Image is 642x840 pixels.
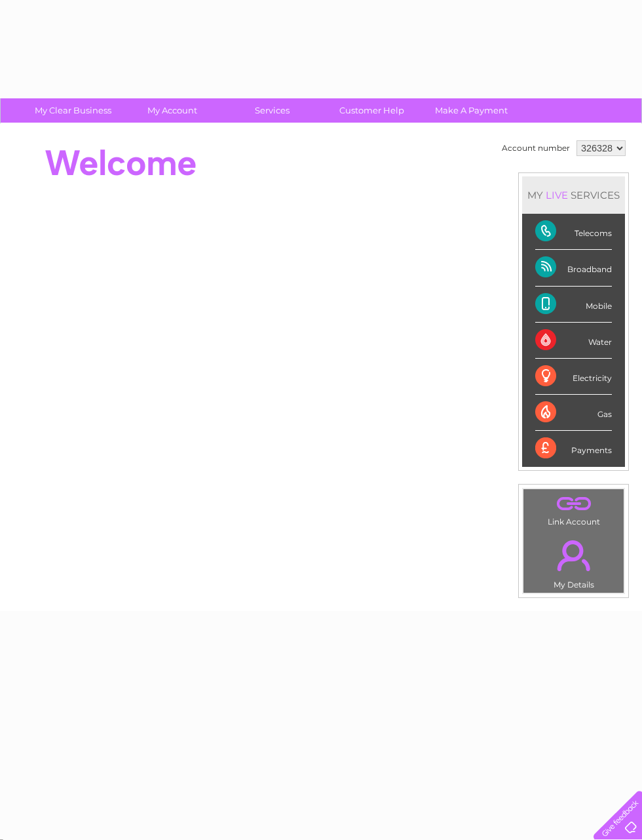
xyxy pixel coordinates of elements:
td: Link Account [523,489,624,530]
a: Services [218,98,326,123]
a: My Clear Business [19,98,127,123]
a: Customer Help [318,98,426,123]
div: Telecoms [535,214,612,250]
div: Electricity [535,359,612,395]
a: . [527,532,620,578]
td: My Details [523,529,624,593]
div: LIVE [543,189,571,201]
a: . [527,492,620,515]
div: Water [535,323,612,359]
div: Broadband [535,250,612,286]
div: Mobile [535,287,612,323]
div: MY SERVICES [522,176,625,214]
div: Payments [535,431,612,466]
div: Gas [535,395,612,431]
a: My Account [119,98,227,123]
a: Make A Payment [417,98,525,123]
td: Account number [499,137,573,159]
